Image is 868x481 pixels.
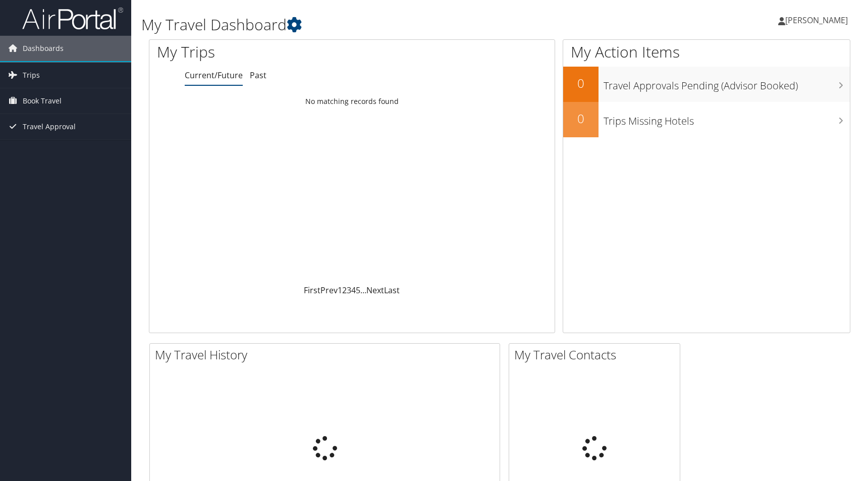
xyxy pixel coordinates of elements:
[563,75,599,92] h2: 0
[342,285,347,296] a: 2
[563,67,850,102] a: 0Travel Approvals Pending (Advisor Booked)
[338,285,342,296] a: 1
[185,70,243,81] a: Current/Future
[320,285,338,296] a: Prev
[563,41,850,63] h1: My Action Items
[604,74,850,93] h3: Travel Approvals Pending (Advisor Booked)
[514,346,680,363] h2: My Travel Contacts
[23,114,76,139] span: Travel Approval
[351,285,356,296] a: 4
[604,109,850,128] h3: Trips Missing Hotels
[22,7,123,30] img: airportal-logo.png
[360,285,366,296] span: …
[157,41,378,63] h1: My Trips
[785,15,848,26] span: [PERSON_NAME]
[778,5,858,35] a: [PERSON_NAME]
[155,346,500,363] h2: My Travel History
[23,36,64,61] span: Dashboards
[250,70,266,81] a: Past
[366,285,384,296] a: Next
[141,14,619,35] h1: My Travel Dashboard
[563,102,850,137] a: 0Trips Missing Hotels
[563,110,599,127] h2: 0
[23,88,62,114] span: Book Travel
[384,285,400,296] a: Last
[23,63,40,88] span: Trips
[304,285,320,296] a: First
[149,92,555,111] td: No matching records found
[347,285,351,296] a: 3
[356,285,360,296] a: 5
